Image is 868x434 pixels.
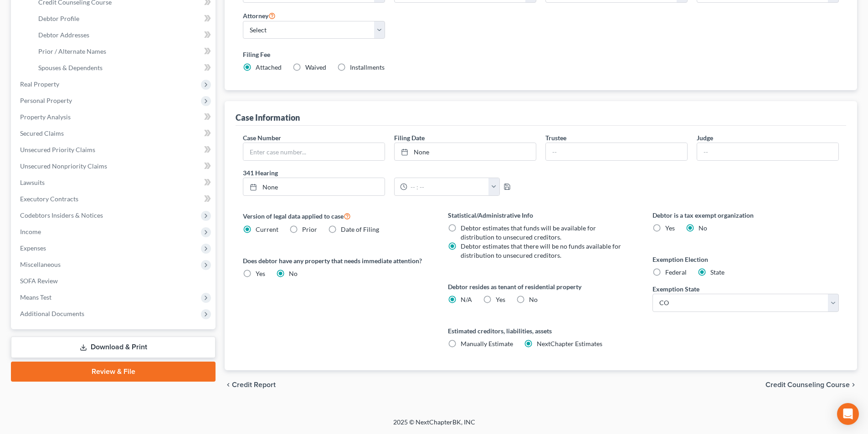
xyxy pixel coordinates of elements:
span: Date of Filing [341,225,379,233]
a: Property Analysis [13,109,216,125]
span: No [699,224,707,232]
span: Attached [256,63,282,71]
span: Miscellaneous [20,260,61,268]
span: Yes [256,270,265,277]
span: Unsecured Priority Claims [20,146,95,153]
span: Debtor estimates that funds will be available for distribution to unsecured creditors. [461,224,596,241]
button: chevron_left Credit Report [225,381,276,388]
label: Case Number [243,133,281,143]
a: Unsecured Priority Claims [13,142,216,158]
a: Lawsuits [13,174,216,191]
span: Debtor Addresses [38,31,89,39]
label: Judge [697,133,713,143]
input: -- : -- [407,178,489,195]
span: No [289,270,298,277]
span: Income [20,228,41,235]
a: Spouses & Dependents [31,60,216,76]
span: Expenses [20,244,46,252]
input: Enter case number... [243,143,385,160]
label: Statistical/Administrative Info [448,210,634,220]
span: Codebtors Insiders & Notices [20,211,103,219]
label: Version of legal data applied to case [243,210,429,221]
span: Federal [665,268,687,276]
label: Filing Date [394,133,425,143]
label: Debtor resides as tenant of residential property [448,282,634,291]
a: None [243,178,385,195]
a: SOFA Review [13,273,216,289]
i: chevron_right [850,381,857,388]
span: Means Test [20,293,51,301]
span: Yes [665,224,675,232]
span: Yes [496,296,505,303]
span: Manually Estimate [461,340,513,347]
span: Current [256,225,278,233]
span: No [529,296,538,303]
a: Unsecured Nonpriority Claims [13,158,216,174]
label: Estimated creditors, liabilities, assets [448,326,634,336]
span: N/A [461,296,472,303]
a: Executory Contracts [13,191,216,207]
span: Installments [350,63,385,71]
span: State [710,268,724,276]
a: None [395,143,536,160]
a: Prior / Alternate Names [31,43,216,60]
label: 341 Hearing [238,168,541,178]
div: Open Intercom Messenger [837,403,859,425]
label: Debtor is a tax exempt organization [652,210,839,220]
label: Trustee [545,133,566,143]
span: Real Property [20,80,59,88]
i: chevron_left [225,381,232,388]
a: Debtor Profile [31,10,216,27]
span: Waived [305,63,326,71]
label: Does debtor have any property that needs immediate attention? [243,256,429,266]
span: SOFA Review [20,277,58,285]
span: Spouses & Dependents [38,64,103,71]
button: Credit Counseling Course chevron_right [765,381,857,388]
input: -- [546,143,687,160]
span: Unsecured Nonpriority Claims [20,162,107,170]
label: Filing Fee [243,50,839,59]
a: Secured Claims [13,125,216,142]
a: Debtor Addresses [31,27,216,43]
label: Exemption State [652,284,699,294]
div: Case Information [236,112,300,123]
input: -- [697,143,838,160]
span: Secured Claims [20,129,64,137]
span: Additional Documents [20,310,84,317]
div: 2025 © NextChapterBK, INC [175,418,694,434]
span: Personal Property [20,97,72,104]
span: Debtor estimates that there will be no funds available for distribution to unsecured creditors. [461,242,621,259]
span: Lawsuits [20,179,45,186]
span: Property Analysis [20,113,71,121]
a: Review & File [11,362,216,382]
span: Prior [302,225,317,233]
span: Credit Counseling Course [765,381,850,388]
span: Prior / Alternate Names [38,47,106,55]
label: Attorney [243,10,276,21]
span: NextChapter Estimates [537,340,602,347]
span: Executory Contracts [20,195,78,203]
a: Download & Print [11,337,216,358]
span: Credit Report [232,381,276,388]
span: Debtor Profile [38,15,79,22]
label: Exemption Election [652,255,839,264]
